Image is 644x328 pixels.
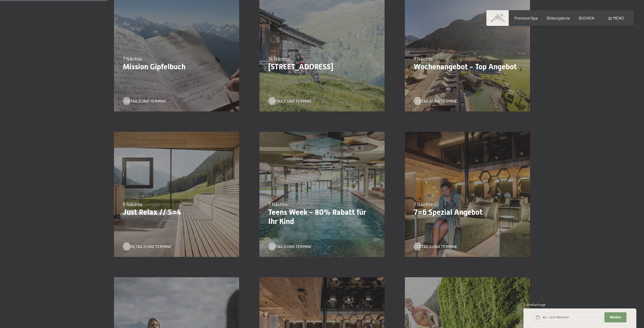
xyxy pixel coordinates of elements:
button: Weiter [604,312,626,323]
span: 7 Nächte [414,56,433,62]
p: 7=6 Spezial Angebot [414,208,521,217]
p: [STREET_ADDRESS] [268,62,376,71]
a: Details und Termine [414,98,457,104]
span: 7 Nächte [268,201,288,207]
a: Details und Termine [123,244,167,249]
span: Details und Termine [416,98,457,104]
span: Details und Termine [271,244,312,249]
p: Mission Gipfelbuch [123,62,230,71]
span: 7 Nächte [414,201,433,207]
a: Premium Spa [514,15,538,20]
span: Details und Termine [130,244,172,249]
p: Wochenangebot - Top Angebot [414,62,521,71]
span: Weiter [609,315,621,320]
span: 14 Nächte [268,56,290,62]
p: Just Relax // 5=4 [123,208,230,217]
span: Details und Termine [416,244,457,249]
span: Details und Termine [125,98,167,104]
a: Details und Termine [414,244,457,249]
a: Details und Termine [123,98,167,104]
span: 7 Nächte [123,56,142,62]
a: Details und Termine [268,98,312,104]
p: Teens Week - 80% Rabatt für Ihr Kind [268,208,376,226]
span: Details und Termine [271,98,312,104]
span: Schnellanfrage [523,303,546,307]
span: Menü [613,15,624,20]
a: BUCHEN [579,15,594,20]
a: Bildergalerie [547,15,570,20]
a: Details und Termine [268,244,312,249]
span: 5 Nächte [123,201,142,207]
